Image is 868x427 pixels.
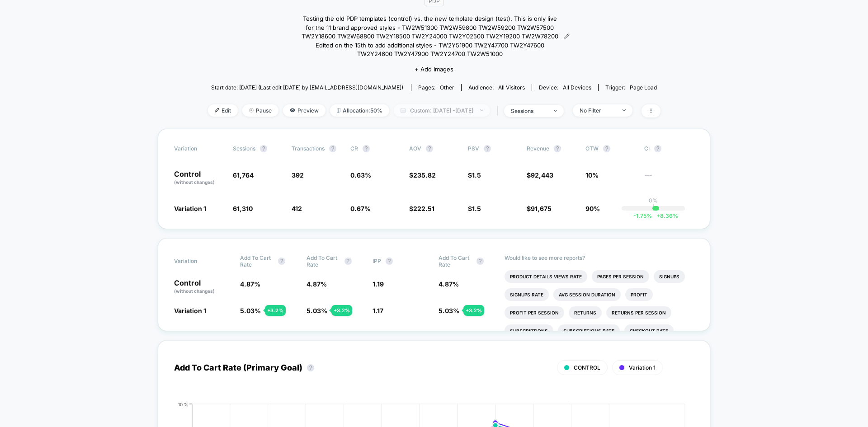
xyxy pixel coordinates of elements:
[292,145,325,152] span: Transactions
[292,205,302,212] span: 412
[307,364,314,371] button: ?
[401,108,406,113] img: calendar
[439,254,472,268] span: Add To Cart Rate
[554,110,557,112] img: end
[654,270,685,283] li: Signups
[505,270,587,283] li: Product Details Views Rate
[484,145,491,152] button: ?
[463,305,484,316] div: + 3.2 %
[265,305,286,316] div: + 3.2 %
[580,107,616,114] div: No Filter
[174,179,215,185] span: (without changes)
[329,145,336,152] button: ?
[652,204,654,211] p: |
[527,145,549,152] span: Revenue
[527,205,552,212] span: $
[283,104,325,117] span: Preview
[174,170,224,186] p: Control
[409,171,436,179] span: $
[413,205,434,212] span: 222.51
[373,307,383,314] span: 1.17
[476,258,484,265] button: ?
[292,171,304,179] span: 392
[174,254,224,268] span: Variation
[468,205,481,212] span: $
[373,258,381,264] span: IPP
[260,145,267,152] button: ?
[585,205,600,212] span: 90%
[233,171,254,179] span: 61,764
[558,324,620,337] li: Subscriptions Rate
[468,171,481,179] span: $
[531,171,553,179] span: 92,443
[505,288,549,301] li: Signups Rate
[629,364,656,371] span: Variation 1
[386,258,393,265] button: ?
[426,145,433,152] button: ?
[649,197,658,204] p: 0%
[644,173,694,186] span: ---
[215,108,219,113] img: edit
[413,171,436,179] span: 235.82
[415,66,453,73] span: + Add Images
[409,145,421,152] span: AOV
[350,171,371,179] span: 0.63 %
[337,108,340,113] img: rebalance
[553,288,621,301] li: Avg Session Duration
[532,84,598,91] span: Device:
[307,307,327,314] span: 5.03 %
[174,307,206,314] span: Variation 1
[233,145,255,152] span: Sessions
[240,280,260,288] span: 4.87 %
[656,212,660,219] span: +
[350,205,371,212] span: 0.67 %
[644,145,694,152] span: CI
[307,280,327,288] span: 4.87 %
[654,145,661,152] button: ?
[652,212,678,219] span: 8.36 %
[344,258,352,265] button: ?
[240,254,274,268] span: Add To Cart Rate
[624,324,674,337] li: Checkout Rate
[307,254,340,268] span: Add To Cart Rate
[563,84,591,91] span: all devices
[211,84,403,91] span: Start date: [DATE] (Last edit [DATE] by [EMAIL_ADDRESS][DOMAIN_NAME])
[531,205,552,212] span: 91,675
[623,109,626,111] img: end
[394,104,490,117] span: Custom: [DATE] - [DATE]
[240,307,261,314] span: 5.03 %
[439,307,459,314] span: 5.03 %
[630,84,657,91] span: Page Load
[468,84,525,91] div: Audience:
[468,145,479,152] span: PSV
[249,108,254,113] img: end
[363,145,370,152] button: ?
[418,84,454,91] div: Pages:
[178,401,189,407] tspan: 10 %
[174,279,231,295] p: Control
[174,205,206,212] span: Variation 1
[585,171,599,179] span: 10%
[330,104,389,117] span: Allocation: 50%
[625,288,653,301] li: Profit
[527,171,553,179] span: $
[505,324,553,337] li: Subscriptions
[505,254,694,261] p: Would like to see more reports?
[505,306,564,319] li: Profit Per Session
[242,104,278,117] span: Pause
[439,280,459,288] span: 4.87 %
[472,205,481,212] span: 1.5
[592,270,649,283] li: Pages Per Session
[373,280,384,288] span: 1.19
[574,364,600,371] span: CONTROL
[440,84,454,91] span: other
[472,171,481,179] span: 1.5
[278,258,285,265] button: ?
[605,84,657,91] div: Trigger:
[585,145,635,152] span: OTW
[409,205,434,212] span: $
[498,84,525,91] span: All Visitors
[606,306,671,319] li: Returns Per Session
[569,306,602,319] li: Returns
[633,212,652,219] span: -1.75 %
